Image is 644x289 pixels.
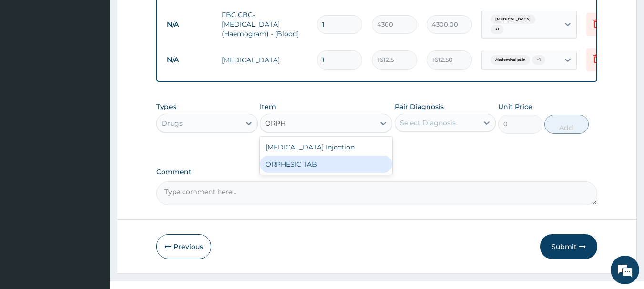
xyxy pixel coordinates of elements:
[162,119,183,128] div: Drugs
[156,103,176,111] label: Types
[532,55,545,65] span: + 1
[260,102,276,111] label: Item
[498,102,532,111] label: Unit Price
[156,5,179,28] div: Minimize live chat window
[50,53,160,66] div: Chat with us now
[162,51,217,69] td: N/A
[260,156,392,173] div: ORPHESIC TAB
[217,5,312,43] td: FBC CBC-[MEDICAL_DATA] (Haemogram) - [Blood]
[491,25,504,34] span: + 1
[395,102,444,111] label: Pair Diagnosis
[491,55,530,65] span: Abdominal pain
[18,48,39,71] img: d_794563401_company_1708531726252_794563401
[5,190,182,223] textarea: Type your message and hit 'Enter'
[217,50,312,70] td: [MEDICAL_DATA]
[540,234,597,259] button: Submit
[156,168,598,176] label: Comment
[491,15,535,24] span: [MEDICAL_DATA]
[156,234,211,259] button: Previous
[162,16,217,33] td: N/A
[400,118,456,128] div: Select Diagnosis
[55,85,132,181] span: We're online!
[544,115,589,134] button: Add
[260,139,392,156] div: [MEDICAL_DATA] Injection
